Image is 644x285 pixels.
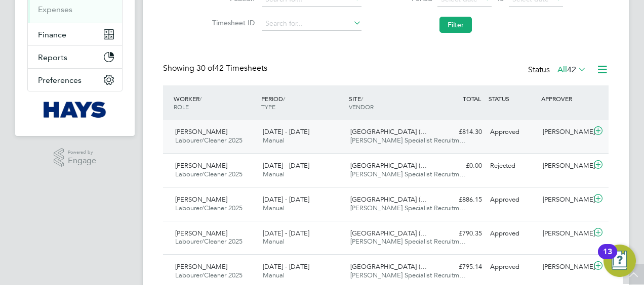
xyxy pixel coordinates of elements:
span: Finance [38,30,66,39]
span: Labourer/Cleaner 2025 [175,237,243,246]
span: Manual [263,271,285,279]
span: VENDOR [349,103,374,111]
img: hays-logo-retina.png [44,102,107,118]
div: Status [528,63,588,77]
span: [PERSON_NAME] [175,161,227,170]
span: 42 Timesheets [196,63,267,73]
span: 30 of [196,63,215,73]
span: [PERSON_NAME] Specialist Recruitm… [350,204,466,212]
span: Labourer/Cleaner 2025 [175,271,243,279]
div: [PERSON_NAME] [539,259,591,275]
div: £886.15 [433,192,486,208]
div: [PERSON_NAME] [539,192,591,208]
span: Engage [68,157,96,165]
button: Preferences [28,69,122,91]
span: [DATE] - [DATE] [263,195,309,204]
div: Approved [486,225,539,242]
span: Preferences [38,75,82,85]
span: [PERSON_NAME] [175,127,227,136]
div: £814.30 [433,124,486,140]
span: Powered by [68,148,96,157]
span: [DATE] - [DATE] [263,127,309,136]
div: £0.00 [433,158,486,174]
div: APPROVER [539,89,591,108]
span: [PERSON_NAME] Specialist Recruitm… [350,271,466,279]
div: 13 [603,252,612,265]
div: Rejected [486,158,539,174]
button: Open Resource Center, 13 new notifications [603,245,636,277]
div: £790.35 [433,225,486,242]
span: Manual [263,204,285,212]
div: [PERSON_NAME] [539,158,591,174]
div: STATUS [486,89,539,108]
span: [GEOGRAPHIC_DATA] (… [350,195,427,204]
span: Labourer/Cleaner 2025 [175,136,243,145]
div: PERIOD [259,89,346,116]
span: TYPE [261,103,275,111]
span: Labourer/Cleaner 2025 [175,170,243,178]
button: Filter [439,17,472,33]
span: [PERSON_NAME] [175,229,227,238]
span: [GEOGRAPHIC_DATA] (… [350,229,427,238]
span: Manual [263,237,285,246]
span: Manual [263,136,285,145]
div: Approved [486,192,539,208]
span: Manual [263,170,285,178]
span: [GEOGRAPHIC_DATA] (… [350,127,427,136]
span: [GEOGRAPHIC_DATA] (… [350,262,427,271]
label: All [557,65,586,75]
label: Timesheet ID [209,18,255,27]
div: Approved [486,124,539,140]
span: [PERSON_NAME] [175,195,227,204]
span: [DATE] - [DATE] [263,161,309,170]
span: [PERSON_NAME] Specialist Recruitm… [350,136,466,145]
div: SITE [346,89,434,116]
div: [PERSON_NAME] [539,225,591,242]
button: Reports [28,46,122,68]
a: Go to home page [27,102,123,118]
div: Approved [486,259,539,275]
div: Showing [163,63,269,74]
input: Search for... [262,17,361,31]
span: [PERSON_NAME] Specialist Recruitm… [350,170,466,178]
a: Expenses [38,5,72,14]
a: Powered byEngage [54,148,97,167]
div: WORKER [171,89,259,116]
span: / [283,94,285,103]
span: [PERSON_NAME] Specialist Recruitm… [350,237,466,246]
button: Finance [28,23,122,45]
span: TOTAL [463,94,481,103]
span: Labourer/Cleaner 2025 [175,204,243,212]
span: [PERSON_NAME] [175,262,227,271]
span: / [199,94,202,103]
div: [PERSON_NAME] [539,124,591,140]
div: £795.14 [433,259,486,275]
span: Reports [38,53,67,62]
span: 42 [567,65,576,75]
span: [GEOGRAPHIC_DATA] (… [350,161,427,170]
span: / [361,94,363,103]
span: ROLE [174,103,189,111]
span: [DATE] - [DATE] [263,262,309,271]
span: [DATE] - [DATE] [263,229,309,238]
